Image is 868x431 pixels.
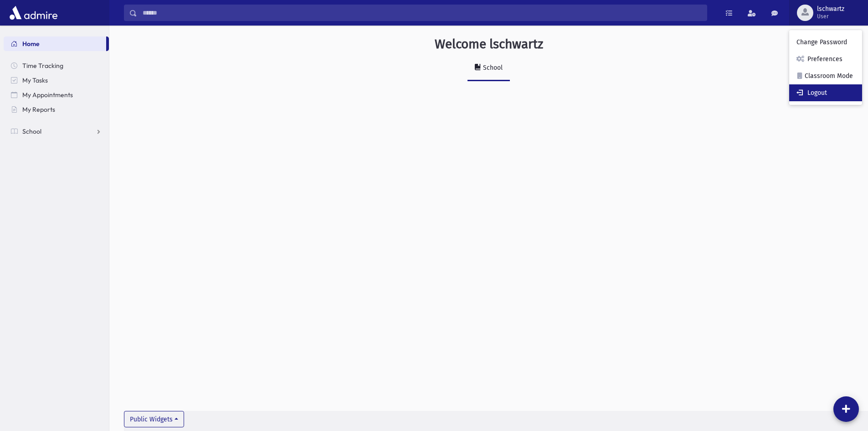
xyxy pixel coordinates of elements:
[4,88,109,102] a: My Appointments
[137,5,707,21] input: Search
[22,91,73,99] span: My Appointments
[4,124,109,139] a: School
[789,34,862,51] a: Change Password
[22,105,55,114] span: My Reports
[435,36,543,52] h3: Welcome lschwartz
[22,127,41,135] span: School
[789,51,862,68] a: Preferences
[124,411,184,427] button: Public Widgets
[467,56,510,81] a: School
[789,84,862,101] a: Logout
[789,68,862,84] a: Classroom Mode
[4,102,109,117] a: My Reports
[7,4,60,22] img: AdmirePro
[22,62,63,70] span: Time Tracking
[4,73,109,88] a: My Tasks
[817,5,844,13] span: lschwartz
[481,64,503,72] div: School
[22,76,48,84] span: My Tasks
[4,58,109,73] a: Time Tracking
[22,40,40,48] span: Home
[4,36,106,51] a: Home
[817,13,844,20] span: User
